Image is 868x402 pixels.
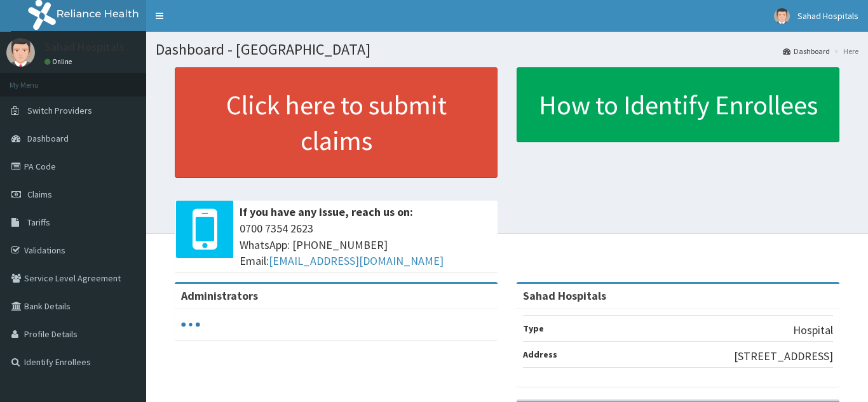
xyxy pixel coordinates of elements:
span: Claims [27,189,52,200]
b: Administrators [181,288,258,303]
svg: audio-loading [181,315,200,334]
p: Sahad Hospitals [44,41,125,53]
img: User Image [6,38,35,67]
h1: Dashboard - [GEOGRAPHIC_DATA] [156,41,858,58]
a: Dashboard [783,46,830,57]
b: If you have any issue, reach us on: [240,204,413,219]
strong: Sahad Hospitals [523,288,606,303]
p: [STREET_ADDRESS] [734,348,833,365]
a: [EMAIL_ADDRESS][DOMAIN_NAME] [269,253,444,268]
a: Click here to submit claims [175,67,498,178]
span: 0700 7354 2623 WhatsApp: [PHONE_NUMBER] Email: [240,220,491,269]
li: Here [831,46,858,57]
p: Hospital [793,322,833,338]
img: User Image [774,8,790,24]
span: Sahad Hospitals [797,10,858,22]
span: Tariffs [27,217,50,228]
span: Dashboard [27,133,69,144]
b: Address [523,349,557,360]
a: Online [44,57,75,66]
b: Type [523,323,544,334]
a: How to Identify Enrollees [517,67,839,142]
span: Switch Providers [27,105,92,116]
